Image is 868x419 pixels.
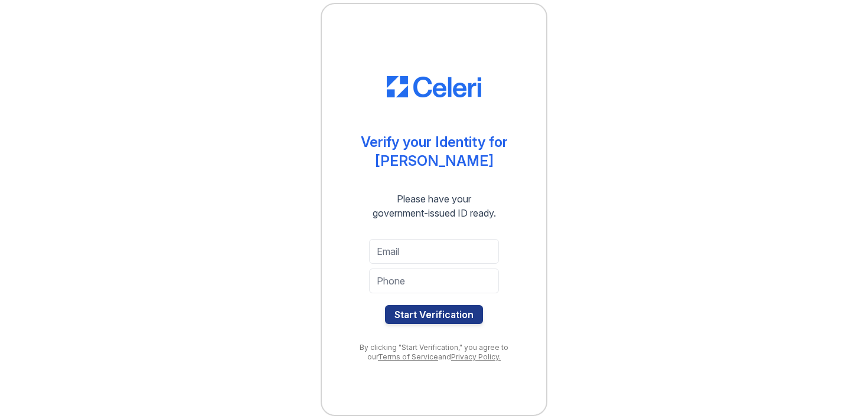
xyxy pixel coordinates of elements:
[385,305,483,324] button: Start Verification
[345,343,523,362] div: By clicking "Start Verification," you agree to our and
[369,269,499,293] input: Phone
[387,76,481,97] img: CE_Logo_Blue-a8612792a0a2168367f1c8372b55b34899dd931a85d93a1a3d3e32e68fde9ad4.png
[451,352,501,361] a: Privacy Policy.
[378,352,438,361] a: Terms of Service
[361,133,508,171] div: Verify your Identity for [PERSON_NAME]
[351,192,517,220] div: Please have your government-issued ID ready.
[369,239,499,264] input: Email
